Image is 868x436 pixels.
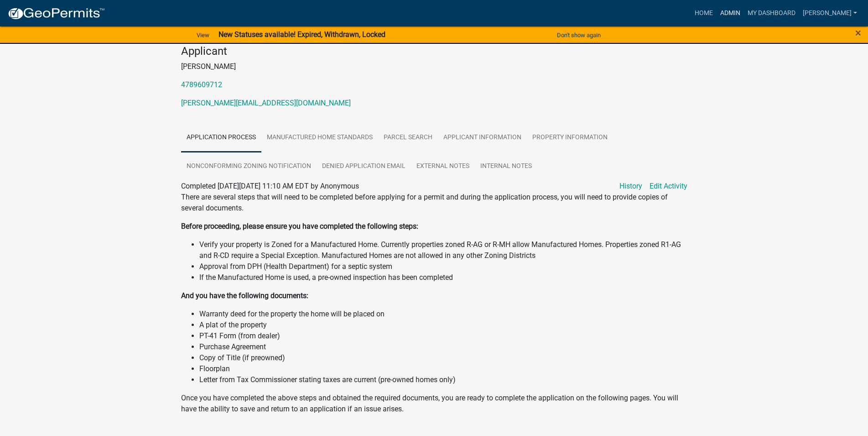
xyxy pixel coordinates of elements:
[181,123,261,152] a: Application Process
[199,272,687,283] li: If the Manufactured Home is used, a pre-owned inspection has been completed
[199,261,687,272] li: Approval from DPH (Health Department) for a septic system
[199,374,687,385] li: Letter from Tax Commissioner stating taxes are current (pre-owned homes only)
[438,123,527,152] a: Applicant Information
[619,181,642,192] a: History
[181,291,308,300] strong: And you have the following documents:
[199,320,687,331] li: A plat of the property
[799,5,861,22] a: [PERSON_NAME]
[199,363,687,374] li: Floorplan
[744,5,799,22] a: My Dashboard
[475,152,537,181] a: Internal Notes
[199,341,687,352] li: Purchase Agreement
[181,152,317,181] a: Nonconforming Zoning Notification
[193,27,213,42] a: View
[199,331,687,341] li: PT-41 Form (from dealer)
[181,222,418,231] strong: Before proceeding, please ensure you have completed the following steps:
[378,123,438,152] a: Parcel search
[553,27,604,42] button: Don't show again
[181,393,687,415] p: Once you have completed the above steps and obtained the required documents, you are ready to com...
[199,352,687,363] li: Copy of Title (if preowned)
[411,152,475,181] a: External Notes
[181,182,359,190] span: Completed [DATE][DATE] 11:10 AM EDT by Anonymous
[199,239,687,261] li: Verify your property is Zoned for a Manufactured Home. Currently properties zoned R-AG or R-MH al...
[199,309,687,320] li: Warranty deed for the property the home will be placed on
[317,152,411,181] a: Denied Application Email
[691,5,717,22] a: Home
[218,30,385,39] strong: New Statuses available! Expired, Withdrawn, Locked
[181,80,222,89] a: 4789609712
[855,27,861,38] button: Close
[181,99,351,107] a: [PERSON_NAME][EMAIL_ADDRESS][DOMAIN_NAME]
[527,123,613,152] a: Property Information
[181,45,687,58] h4: Applicant
[261,123,378,152] a: Manufactured Home Standards
[181,61,687,72] p: [PERSON_NAME]
[650,181,687,192] a: Edit Activity
[717,5,744,22] a: Admin
[181,192,687,214] p: There are several steps that will need to be completed before applying for a permit and during th...
[855,26,861,39] span: ×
